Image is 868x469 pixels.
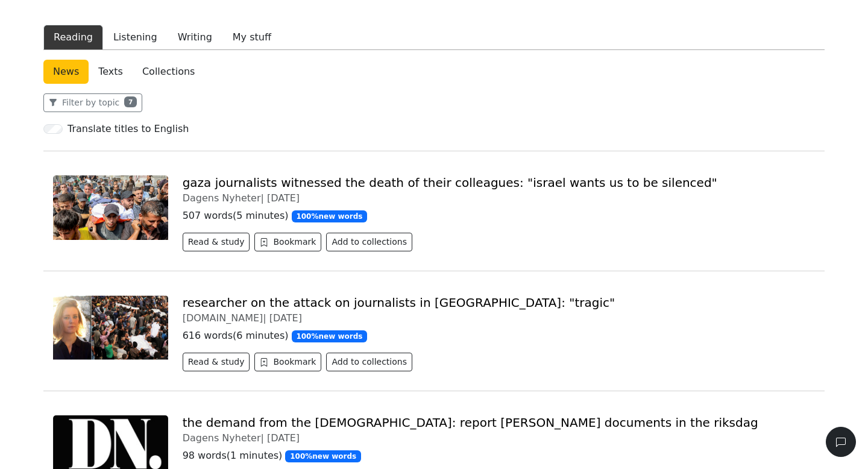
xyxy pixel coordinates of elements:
div: [DOMAIN_NAME] | [183,312,815,324]
button: Listening [103,25,168,50]
button: Read & study [183,233,250,251]
span: [DATE] [267,432,300,444]
p: 98 words ( 1 minutes ) [183,449,815,463]
button: Writing [168,25,222,50]
button: Bookmark [254,353,321,371]
h6: Translate titles to English [68,123,189,134]
a: researcher on the attack on journalists in [GEOGRAPHIC_DATA]: "tragic" [183,295,615,310]
span: 100 % new words [285,450,361,462]
a: Collections [133,60,204,84]
img: 5kXN8-CVrU71cLH_vMUDqyuoHCnM.jpg [53,295,168,360]
span: 7 [124,96,137,107]
p: 616 words ( 6 minutes ) [183,329,815,343]
button: Reading [43,25,103,50]
a: News [43,60,89,84]
button: Bookmark [254,233,321,251]
img: a57d5e12-0cb8-45a4-af7f-5eec0d00cf11.jpeg [53,175,168,240]
a: Read & study [183,358,255,370]
span: [DATE] [269,312,302,324]
button: Read & study [183,353,250,371]
p: 507 words ( 5 minutes ) [183,209,815,223]
button: Add to collections [326,353,412,371]
span: 100 % new words [292,330,368,342]
button: Filter by topic7 [43,93,142,112]
button: My stuff [222,25,281,50]
a: Read & study [183,238,255,250]
button: Add to collections [326,233,412,251]
div: Dagens Nyheter | [183,432,815,444]
span: [DATE] [267,192,300,204]
span: 100 % new words [292,210,368,222]
a: the demand from the [DEMOGRAPHIC_DATA]: report [PERSON_NAME] documents in the riksdag [183,415,758,430]
a: gaza journalists witnessed the death of their colleagues: "israel wants us to be silenced" [183,175,717,190]
div: Dagens Nyheter | [183,192,815,204]
a: Texts [89,60,133,84]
